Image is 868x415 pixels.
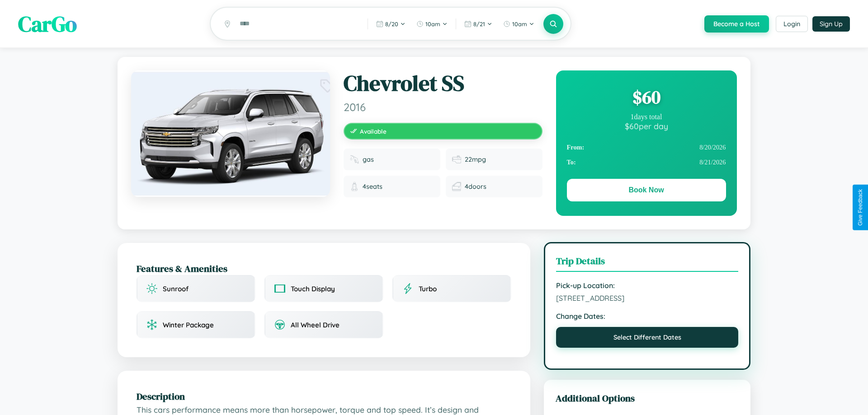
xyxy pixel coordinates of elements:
[460,17,497,31] button: 8/21
[473,20,485,28] span: 8 / 21
[465,155,486,163] span: 22 mpg
[452,155,461,164] img: Fuel efficiency
[567,144,585,151] strong: From:
[419,284,437,293] span: Turbo
[412,17,452,31] button: 10am
[567,155,726,170] div: 8 / 21 / 2026
[567,159,576,166] strong: To:
[567,121,726,131] div: $ 60 per day
[360,127,387,135] span: Available
[567,113,726,121] div: 1 days total
[163,321,214,329] span: Winter Package
[452,182,461,191] img: Doors
[163,284,189,293] span: Sunroof
[812,16,850,32] button: Sign Up
[344,70,542,97] h1: Chevrolet SS
[556,281,738,290] strong: Pick-up Location:
[131,70,330,197] img: Chevrolet SS 2016
[499,17,539,31] button: 10am
[704,15,769,33] button: Become a Host
[512,20,527,28] span: 10am
[556,294,738,303] span: [STREET_ADDRESS]
[556,392,739,405] h3: Additional Options
[137,262,511,275] h2: Features & Amenities
[344,100,542,114] span: 2016
[350,155,359,164] img: Fuel type
[567,85,726,109] div: $ 60
[556,254,738,272] h3: Trip Details
[137,390,511,403] h2: Description
[556,312,738,321] strong: Change Dates:
[776,16,808,32] button: Login
[567,140,726,155] div: 8 / 20 / 2026
[372,17,410,31] button: 8/20
[857,189,863,226] div: Give Feedback
[385,20,398,28] span: 8 / 20
[363,182,382,191] span: 4 seats
[350,182,359,191] img: Seats
[556,327,738,348] button: Select Different Dates
[363,155,374,163] span: gas
[291,284,335,293] span: Touch Display
[18,9,77,39] span: CarGo
[425,20,440,28] span: 10am
[465,182,486,191] span: 4 doors
[291,321,340,329] span: All Wheel Drive
[567,179,726,201] button: Book Now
